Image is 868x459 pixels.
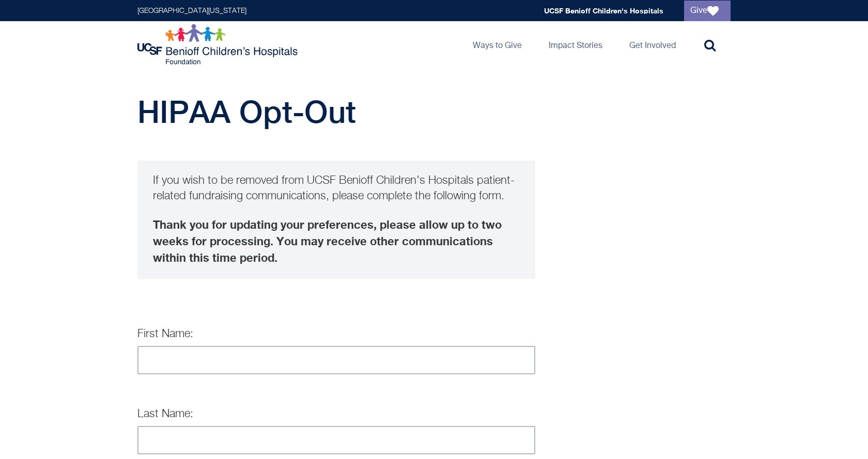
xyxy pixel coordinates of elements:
label: First Name: [137,328,193,340]
span: HIPAA Opt-Out [137,93,356,130]
strong: Thank you for updating your preferences, please allow up to two weeks for processing. You may rec... [153,218,502,264]
img: Logo for UCSF Benioff Children's Hospitals Foundation [137,24,300,65]
p: If you wish to be removed from UCSF Benioff Children's Hospitals patient-related fundraising comm... [153,173,520,204]
a: Ways to Give [464,21,530,68]
a: Impact Stories [540,21,611,68]
a: [GEOGRAPHIC_DATA][US_STATE] [137,7,246,14]
a: UCSF Benioff Children's Hospitals [544,6,663,15]
label: Last Name: [137,408,193,420]
a: Get Involved [621,21,684,68]
a: Give [684,1,731,21]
